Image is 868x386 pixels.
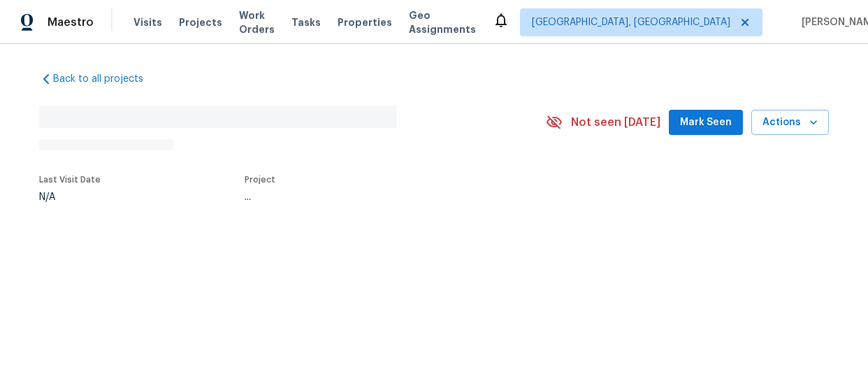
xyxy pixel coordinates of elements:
[571,115,660,129] span: Not seen [DATE]
[239,8,275,36] span: Work Orders
[762,114,818,131] span: Actions
[133,15,162,29] span: Visits
[680,114,732,131] span: Mark Seen
[245,192,513,202] div: ...
[48,15,94,29] span: Maestro
[245,176,275,184] span: Project
[532,15,730,29] span: [GEOGRAPHIC_DATA], [GEOGRAPHIC_DATA]
[39,192,101,202] div: N/A
[669,110,743,136] button: Mark Seen
[179,15,222,29] span: Projects
[751,110,829,136] button: Actions
[39,72,173,86] a: Back to all projects
[338,15,392,29] span: Properties
[291,17,321,27] span: Tasks
[409,8,476,36] span: Geo Assignments
[39,176,101,184] span: Last Visit Date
